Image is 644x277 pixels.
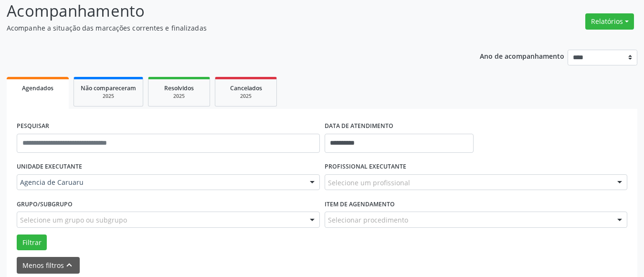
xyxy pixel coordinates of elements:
[325,119,393,134] label: DATA DE ATENDIMENTO
[164,84,194,92] span: Resolvidos
[155,93,203,100] div: 2025
[328,215,408,225] span: Selecionar procedimento
[81,93,136,100] div: 2025
[17,234,47,251] button: Filtrar
[230,84,262,92] span: Cancelados
[22,84,53,92] span: Agendados
[64,260,74,270] i: keyboard_arrow_up
[17,119,49,134] label: PESQUISAR
[328,178,410,188] span: Selecione um profissional
[17,197,73,212] label: Grupo/Subgrupo
[17,160,82,174] label: UNIDADE EXECUTANTE
[81,84,136,92] span: Não compareceram
[7,23,448,33] p: Acompanhe a situação das marcações correntes e finalizadas
[325,160,406,174] label: PROFISSIONAL EXECUTANTE
[325,197,395,212] label: Item de agendamento
[17,257,80,274] button: Menos filtroskeyboard_arrow_up
[480,50,564,62] p: Ano de acompanhamento
[222,93,270,100] div: 2025
[585,13,634,30] button: Relatórios
[20,215,127,225] span: Selecione um grupo ou subgrupo
[20,178,300,187] span: Agencia de Caruaru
